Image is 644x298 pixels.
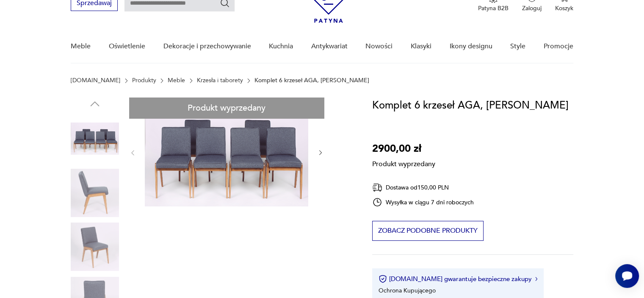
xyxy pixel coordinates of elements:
img: Ikona strzałki w prawo [535,277,538,281]
a: Sprzedawaj [71,1,118,7]
a: Dekoracje i przechowywanie [163,30,251,63]
a: Nowości [365,30,392,63]
a: Antykwariat [311,30,348,63]
img: Ikona certyfikatu [379,275,387,283]
a: Promocje [544,30,573,63]
a: Produkty [132,77,156,84]
a: Ikony designu [449,30,492,63]
a: [DOMAIN_NAME] [71,77,120,84]
p: Zaloguj [522,4,542,12]
button: Zobacz podobne produkty [372,221,484,241]
div: Wysyłka w ciągu 7 dni roboczych [372,197,474,207]
a: Oświetlenie [109,30,145,63]
h1: Komplet 6 krzeseł AGA, [PERSON_NAME] [372,97,569,114]
button: [DOMAIN_NAME] gwarantuje bezpieczne zakupy [379,275,537,283]
a: Meble [71,30,91,63]
p: Produkt wyprzedany [372,157,435,169]
a: Kuchnia [269,30,293,63]
iframe: Smartsupp widget button [615,264,639,288]
a: Krzesła i taborety [197,77,243,84]
a: Style [510,30,525,63]
a: Klasyki [411,30,431,63]
p: Patyna B2B [478,4,509,12]
p: Koszyk [555,4,573,12]
div: Dostawa od 150,00 PLN [372,182,474,193]
li: Ochrona Kupującego [379,287,436,295]
p: Komplet 6 krzeseł AGA, [PERSON_NAME] [254,77,369,84]
a: Meble [168,77,185,84]
p: 2900,00 zł [372,141,435,157]
img: Ikona dostawy [372,182,382,193]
